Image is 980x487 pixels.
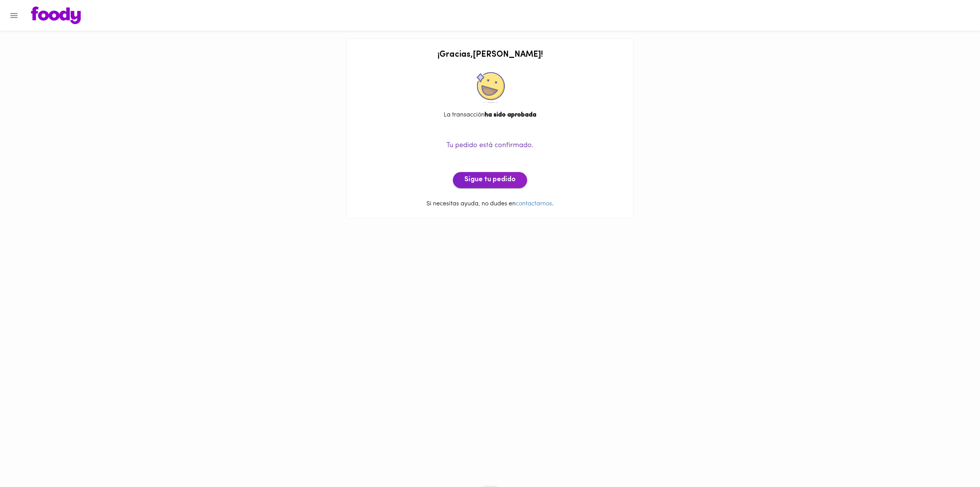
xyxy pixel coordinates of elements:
[354,50,626,59] h2: ¡ Gracias , [PERSON_NAME] !
[446,142,534,149] span: Tu pedido está confirmado.
[31,7,81,24] img: logo.png
[453,172,527,188] button: Sigue tu pedido
[516,201,552,207] a: contactarnos
[354,111,626,120] div: La transacción
[936,443,972,479] iframe: Messagebird Livechat Widget
[354,200,626,208] p: Si necesitas ayuda, no dudes en .
[464,176,516,184] span: Sigue tu pedido
[5,6,23,25] button: Menu
[475,72,505,103] img: approved.png
[485,112,536,118] b: ha sido aprobada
